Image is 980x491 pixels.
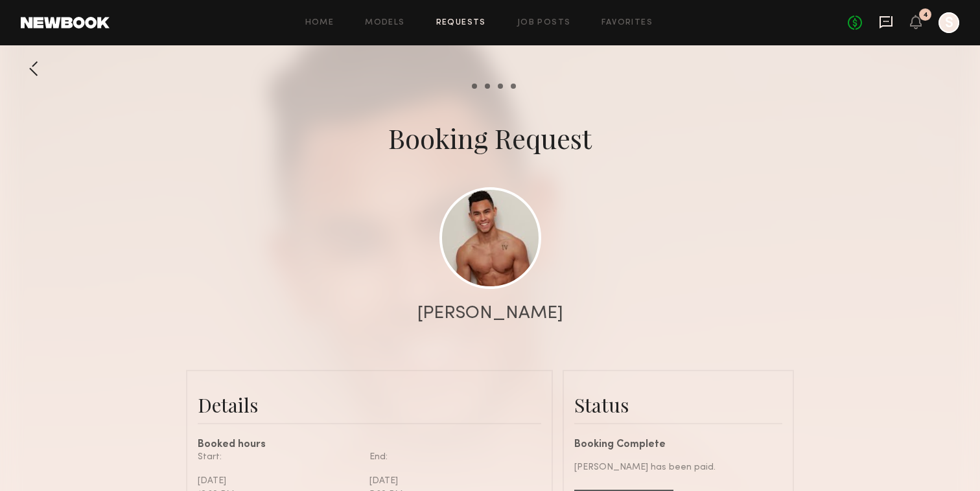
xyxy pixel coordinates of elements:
[388,120,592,156] div: Booking Request
[365,19,404,27] a: Models
[601,19,653,27] a: Favorites
[369,474,531,488] div: [DATE]
[305,19,334,27] a: Home
[198,440,541,450] div: Booked hours
[517,19,571,27] a: Job Posts
[574,392,782,418] div: Status
[198,450,360,464] div: Start:
[939,12,959,33] a: S
[574,461,782,474] div: [PERSON_NAME] has been paid.
[198,474,360,488] div: [DATE]
[923,12,928,19] div: 4
[369,450,531,464] div: End:
[574,440,782,450] div: Booking Complete
[436,19,486,27] a: Requests
[417,304,563,323] div: [PERSON_NAME]
[198,392,541,418] div: Details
